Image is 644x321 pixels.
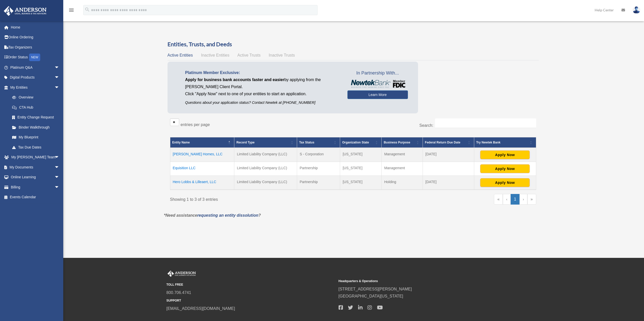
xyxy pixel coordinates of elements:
small: SUPPORT [167,298,335,303]
a: Tax Organizers [4,42,67,52]
td: Limited Liability Company (LLC) [234,148,297,162]
span: arrow_drop_down [54,82,65,93]
a: Last [527,194,536,205]
span: Record Type [236,141,255,144]
td: Holding [382,176,423,190]
td: Management [382,148,423,162]
small: Headquarters & Operations [339,279,507,284]
p: by applying from the [PERSON_NAME] Client Portal. [185,76,340,90]
a: My Documentsarrow_drop_down [4,162,67,172]
a: Online Ordering [4,32,67,42]
a: 800.706.4741 [167,290,191,295]
div: Showing 1 to 3 of 3 entries [170,194,349,203]
a: Next [520,194,527,205]
img: NewtekBankLogoSM.png [350,80,405,88]
span: Entity Name [172,141,190,144]
a: Previous [503,194,511,205]
a: First [494,194,503,205]
span: Apply for business bank accounts faster and easier [185,78,284,82]
td: [US_STATE] [340,176,382,190]
a: Digital Productsarrow_drop_down [4,72,67,83]
p: Questions about your application status? Contact Newtek at [PHONE_NUMBER] [185,100,340,106]
button: Apply Now [480,151,530,159]
img: Anderson Advisors Platinum Portal [167,270,197,277]
span: In Partnership With... [347,69,408,77]
span: Federal Return Due Date [425,141,460,144]
i: search [85,7,90,12]
h3: Entities, Trusts, and Deeds [168,40,539,48]
span: arrow_drop_down [54,162,65,172]
small: TOLL FREE [167,282,335,287]
td: Management [382,162,423,176]
button: Apply Now [480,178,530,187]
a: Order StatusNEW [4,52,67,63]
img: Anderson Advisors Platinum Portal [2,6,48,16]
td: Limited Liability Company (LLC) [234,176,297,190]
span: Inactive Trusts [269,53,295,57]
a: 1 [511,194,520,205]
label: Search: [419,123,433,128]
a: Tax Due Dates [7,142,65,152]
td: Limited Liability Company (LLC) [234,162,297,176]
a: [STREET_ADDRESS][PERSON_NAME] [339,287,412,291]
th: Federal Return Due Date: Activate to sort [423,137,474,148]
span: arrow_drop_down [54,182,65,192]
span: arrow_drop_down [54,152,65,163]
a: [GEOGRAPHIC_DATA][US_STATE] [339,294,403,298]
span: arrow_drop_down [54,172,65,183]
p: Click "Apply Now" next to one of your entities to start an application. [185,90,340,97]
th: Record Type: Activate to sort [234,137,297,148]
th: Try Newtek Bank : Activate to sort [474,137,536,148]
div: NEW [29,54,40,61]
a: Events Calendar [4,192,67,202]
a: Entity Change Request [7,112,65,122]
span: Business Purpose [384,141,410,144]
span: Active Entities [168,53,193,57]
span: Active Trusts [237,53,261,57]
th: Entity Name: Activate to invert sorting [170,137,234,148]
span: Organization State [342,141,369,144]
td: [PERSON_NAME] Homes, LLC [170,148,234,162]
a: Home [4,22,67,32]
a: requesting an entity dissolution [197,213,258,217]
em: *Need assistance ? [164,213,261,217]
img: User Pic [633,6,640,14]
span: arrow_drop_down [54,62,65,73]
a: Billingarrow_drop_down [4,182,67,192]
span: arrow_drop_down [54,72,65,83]
th: Tax Status: Activate to sort [297,137,340,148]
td: [US_STATE] [340,162,382,176]
td: Partnership [297,162,340,176]
div: Try Newtek Bank [476,139,528,145]
td: Hero Lobbs & Lilleaert, LLC [170,176,234,190]
td: [DATE] [423,148,474,162]
span: Tax Status [299,141,314,144]
a: Online Learningarrow_drop_down [4,172,67,182]
a: menu [68,9,74,13]
a: Platinum Q&Aarrow_drop_down [4,62,67,72]
a: My [PERSON_NAME] Teamarrow_drop_down [4,152,67,162]
i: menu [68,7,74,13]
label: entries per page [181,122,210,127]
button: Apply Now [480,164,530,173]
th: Organization State: Activate to sort [340,137,382,148]
td: Equisition LLC [170,162,234,176]
td: [DATE] [423,176,474,190]
a: Overview [7,92,62,103]
span: Inactive Entities [201,53,229,57]
td: S - Corporation [297,148,340,162]
td: Partnership [297,176,340,190]
p: Platinum Member Exclusive: [185,69,340,76]
a: My Entitiesarrow_drop_down [4,82,65,92]
a: CTA Hub [7,102,65,112]
a: Learn More [347,90,408,99]
th: Business Purpose: Activate to sort [382,137,423,148]
a: [EMAIL_ADDRESS][DOMAIN_NAME] [167,306,235,311]
a: My Blueprint [7,132,65,142]
a: Binder Walkthrough [7,122,65,132]
td: [US_STATE] [340,148,382,162]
